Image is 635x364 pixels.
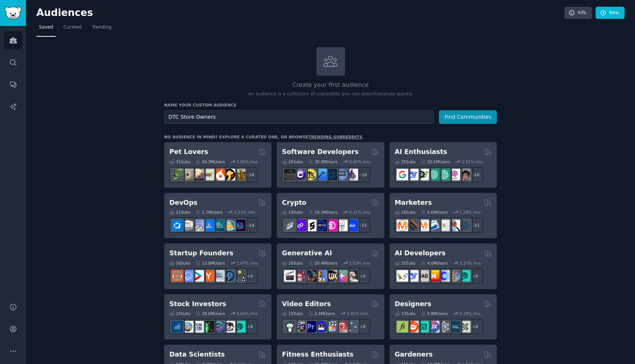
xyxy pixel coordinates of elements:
[417,321,429,332] img: UI_Design
[459,270,470,282] img: AIDevelopersSociety
[282,350,354,359] h2: Fitness Enthusiasts
[449,220,460,231] img: MarketingResearch
[459,311,481,316] div: 0.28 % /mo
[164,102,497,108] h3: Name your custom audience
[203,321,214,332] img: Trading
[395,147,447,157] h2: AI Enthusiasts
[326,321,337,332] img: finalcutpro
[305,169,316,180] img: learnjavascript
[417,220,429,231] img: AskMarketing
[438,220,450,231] img: googleads
[459,169,470,180] img: ArtificalIntelligence
[596,7,625,19] a: New
[305,321,316,332] img: premiere
[89,22,114,37] a: Trending
[355,268,370,284] div: + 9
[395,198,432,207] h2: Marketers
[192,220,204,231] img: Docker_DevOps
[459,220,470,231] img: OnlineMarketing
[213,321,225,332] img: StocksAndTrading
[284,220,296,231] img: ethfinance
[395,299,432,309] h2: Designers
[169,159,190,164] div: 31 Sub s
[397,321,408,332] img: typography
[195,210,222,215] div: 1.7M Users
[237,159,258,164] div: 0.85 % /mo
[438,321,450,332] img: userexperience
[439,110,497,124] button: Find Communities
[282,299,331,309] h2: Video Editors
[421,311,448,316] div: 9.8M Users
[449,169,460,180] img: OpenAIDev
[395,159,416,164] div: 25 Sub s
[417,169,429,180] img: AItoolsCatalog
[308,135,362,139] a: trending subreddits
[192,270,204,282] img: startup
[237,311,258,316] div: 0.60 % /mo
[242,268,258,284] div: + 9
[182,169,193,180] img: ballpython
[421,210,448,215] div: 6.6M Users
[282,260,303,266] div: 16 Sub s
[468,268,483,284] div: + 8
[349,210,371,215] div: 0.41 % /mo
[195,311,225,316] div: 28.6M Users
[315,169,327,180] img: iOSProgramming
[182,220,193,231] img: AWS_Certified_Experts
[395,311,416,316] div: 13 Sub s
[224,220,235,231] img: aws_cdk
[36,7,564,19] h2: Audiences
[172,220,183,231] img: azuredevops
[315,321,327,332] img: VideoEditors
[428,321,439,332] img: UXDesign
[438,270,450,282] img: OpenSourceAI
[468,319,483,334] div: + 6
[294,169,306,180] img: csharp
[234,270,245,282] img: growmybusiness
[237,260,258,266] div: 1.47 % /mo
[282,249,332,258] h2: Generative AI
[203,270,214,282] img: ycombinator
[203,220,214,231] img: DevOpsLinks
[234,321,245,332] img: technicalanalysis
[397,169,408,180] img: GoogleGeminiAI
[564,7,592,19] a: Info
[336,169,348,180] img: AskComputerScience
[164,110,434,124] input: Pick a short name, like "Digital Marketers" or "Movie-Goers"
[305,270,316,282] img: deepdream
[172,270,183,282] img: EntrepreneurRideAlong
[346,270,358,282] img: DreamBooth
[355,217,370,233] div: + 12
[36,22,56,37] a: Saved
[459,210,481,215] div: 1.28 % /mo
[428,270,439,282] img: MistralAI
[172,169,183,180] img: herpetology
[234,169,245,180] img: dogbreed
[169,260,190,266] div: 16 Sub s
[242,167,258,183] div: + 24
[449,270,460,282] img: llmops
[169,198,198,207] h2: DevOps
[421,159,450,164] div: 20.5M Users
[224,169,235,180] img: PetAdvice
[195,159,225,164] div: 24.3M Users
[308,311,335,316] div: 2.4M Users
[407,321,419,332] img: logodesign
[346,321,358,332] img: postproduction
[417,270,429,282] img: Rag
[468,217,483,233] div: + 11
[355,167,370,183] div: + 19
[308,260,338,266] div: 20.4M Users
[462,159,483,164] div: 2.51 % /mo
[164,134,364,140] div: No audience in mind? Explore a curated one, or browse .
[428,169,439,180] img: chatgpt_promptDesign
[395,210,416,215] div: 18 Sub s
[421,260,448,266] div: 4.0M Users
[169,311,190,316] div: 15 Sub s
[61,22,84,37] a: Curated
[213,169,225,180] img: cockatiel
[308,210,338,215] div: 19.1M Users
[182,321,193,332] img: ValueInvesting
[468,167,483,183] div: + 18
[169,299,226,309] h2: Stock Investors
